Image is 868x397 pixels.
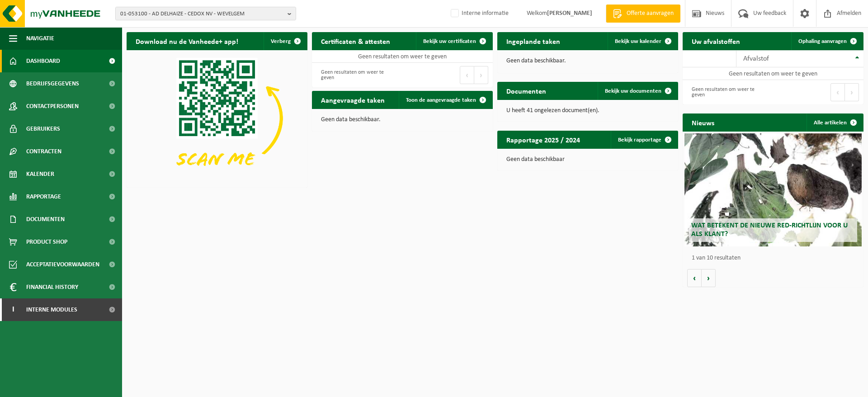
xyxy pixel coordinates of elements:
span: Financial History [26,276,78,298]
span: Contracten [26,140,61,163]
span: Interne modules [26,298,77,321]
span: Bekijk uw kalender [615,38,661,44]
button: Previous [460,66,474,84]
td: Geen resultaten om weer te geven [312,50,493,63]
a: Ophaling aanvragen [791,32,863,50]
p: U heeft 41 ongelezen document(en). [506,108,669,114]
span: Verberg [271,38,291,44]
button: Next [845,83,859,101]
a: Offerte aanvragen [606,5,680,23]
span: Dashboard [26,50,60,72]
button: Vorige [687,269,702,287]
h2: Uw afvalstoffen [683,32,749,50]
span: Bekijk uw certificaten [423,38,476,44]
span: 01-053100 - AD DELHAIZE - CEDOX NV - WEVELGEM [120,7,284,21]
a: Wat betekent de nieuwe RED-richtlijn voor u als klant? [684,133,862,246]
span: Offerte aanvragen [624,9,676,18]
a: Bekijk uw documenten [598,82,677,100]
button: Volgende [702,269,716,287]
span: I [9,298,17,321]
a: Bekijk uw certificaten [416,32,492,50]
button: Previous [830,83,845,101]
span: Toon de aangevraagde taken [406,97,476,103]
h2: Rapportage 2025 / 2024 [497,131,589,148]
h2: Ingeplande taken [497,32,569,50]
p: Geen data beschikbaar. [321,117,484,123]
p: Geen data beschikbaar. [506,58,669,64]
button: Next [474,66,488,84]
span: Wat betekent de nieuwe RED-richtlijn voor u als klant? [691,222,848,238]
button: Verberg [264,32,307,50]
h2: Certificaten & attesten [312,32,399,50]
span: Contactpersonen [26,95,79,118]
label: Interne informatie [449,7,509,20]
span: Rapportage [26,185,61,208]
td: Geen resultaten om weer te geven [683,67,863,80]
strong: [PERSON_NAME] [547,10,592,17]
p: Geen data beschikbaar [506,156,669,163]
span: Ophaling aanvragen [798,38,847,44]
h2: Download nu de Vanheede+ app! [127,32,247,50]
span: Acceptatievoorwaarden [26,253,99,276]
div: Geen resultaten om weer te geven [316,65,398,85]
span: Kalender [26,163,54,185]
a: Bekijk rapportage [611,131,677,149]
span: Product Shop [26,231,67,253]
img: Download de VHEPlus App [127,50,307,186]
h2: Documenten [497,82,555,99]
span: Bekijk uw documenten [605,88,661,94]
span: Afvalstof [743,55,769,62]
span: Gebruikers [26,118,60,140]
span: Documenten [26,208,65,231]
div: Geen resultaten om weer te geven [687,82,769,102]
h2: Aangevraagde taken [312,91,394,109]
p: 1 van 10 resultaten [692,255,859,261]
span: Navigatie [26,27,54,50]
a: Bekijk uw kalender [608,32,677,50]
button: 01-053100 - AD DELHAIZE - CEDOX NV - WEVELGEM [115,7,296,20]
span: Bedrijfsgegevens [26,72,79,95]
a: Alle artikelen [807,113,863,132]
h2: Nieuws [683,113,723,131]
a: Toon de aangevraagde taken [399,91,492,109]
